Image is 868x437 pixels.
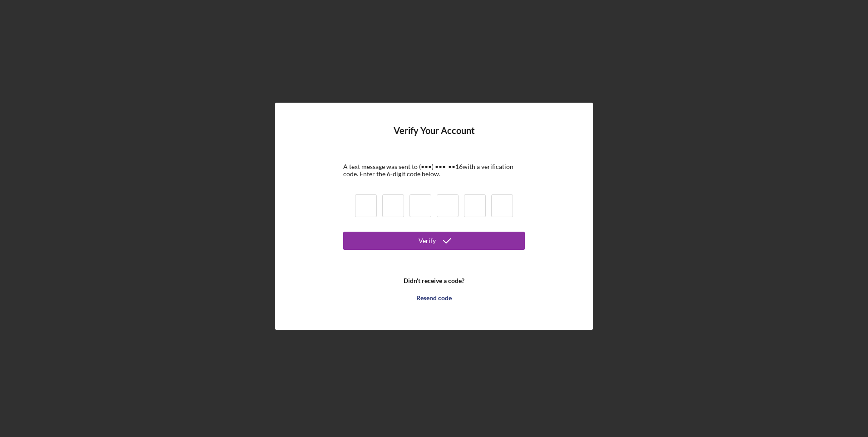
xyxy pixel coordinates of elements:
[343,289,525,307] button: Resend code
[343,163,525,178] div: A text message was sent to (•••) •••-•• 16 with a verification code. Enter the 6-digit code below.
[419,232,436,250] div: Verify
[416,289,452,307] div: Resend code
[394,125,475,149] h4: Verify Your Account
[404,277,464,284] b: Didn't receive a code?
[343,232,525,250] button: Verify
